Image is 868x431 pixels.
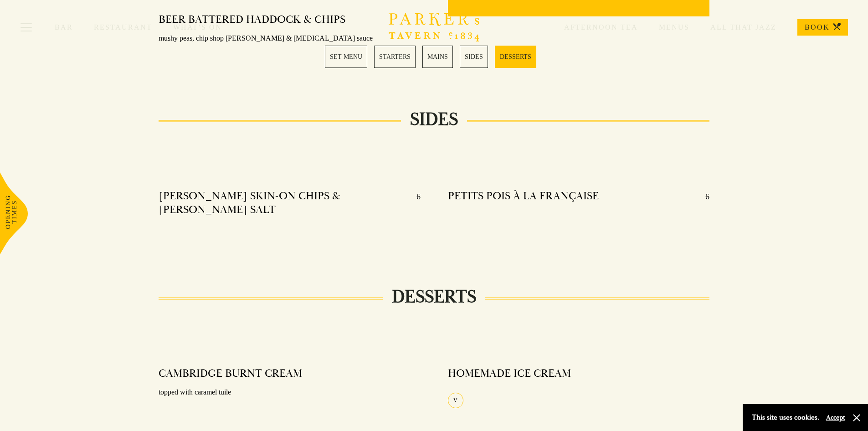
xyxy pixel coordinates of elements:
[422,46,453,68] a: 3 / 5
[159,367,302,380] h4: CAMBRIDGE BURNT CREAM
[495,46,536,68] a: 5 / 5
[696,189,709,204] p: 6
[383,286,485,308] h2: DESSERTS
[159,189,407,217] h4: [PERSON_NAME] SKIN-ON CHIPS & [PERSON_NAME] SALT
[448,189,599,204] h4: PETITS POIS À LA FRANÇAISE
[407,189,421,217] p: 6
[448,393,463,408] div: V
[460,46,488,68] a: 4 / 5
[159,386,421,399] p: topped with caramel tuile
[448,367,571,380] h4: HOMEMADE ICE CREAM
[374,46,416,68] a: 2 / 5
[401,109,467,130] h2: SIDES
[826,413,845,422] button: Accept
[852,413,861,422] button: Close and accept
[752,411,819,424] p: This site uses cookies.
[325,46,367,68] a: 1 / 5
